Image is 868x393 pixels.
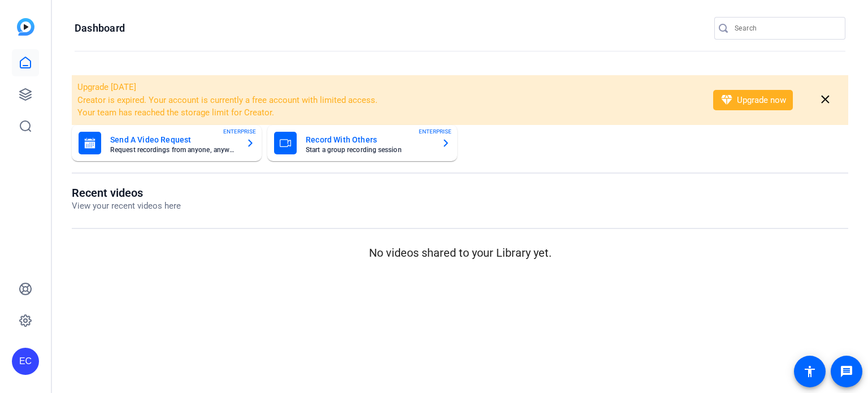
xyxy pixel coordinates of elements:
mat-card-title: Send A Video Request [110,133,237,146]
mat-icon: diamond [720,93,734,107]
button: Send A Video RequestRequest recordings from anyone, anywhereENTERPRISE [72,125,262,161]
span: ENTERPRISE [419,127,452,136]
p: No videos shared to your Library yet. [72,244,848,261]
mat-card-subtitle: Request recordings from anyone, anywhere [110,146,237,153]
span: Upgrade [DATE] [77,82,136,92]
li: Your team has reached the storage limit for Creator. [77,106,698,119]
mat-icon: close [818,93,832,107]
p: View your recent videos here [72,200,181,213]
h1: Dashboard [75,21,125,35]
div: EC [12,348,39,375]
mat-icon: accessibility [803,365,817,378]
button: Record With OthersStart a group recording sessionENTERPRISE [267,125,457,161]
h1: Recent videos [72,186,181,200]
img: blue-gradient.svg [17,18,34,36]
mat-icon: message [840,365,853,378]
button: Upgrade now [713,90,793,110]
span: ENTERPRISE [223,127,256,136]
mat-card-subtitle: Start a group recording session [306,146,432,153]
input: Search [735,21,836,35]
mat-card-title: Record With Others [306,133,432,146]
li: Creator is expired. Your account is currently a free account with limited access. [77,94,698,107]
